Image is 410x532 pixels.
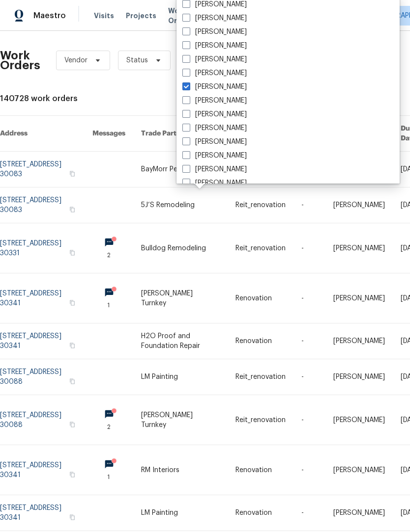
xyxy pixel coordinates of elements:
[133,495,228,531] td: LM Painting
[68,377,77,386] button: Copy Address
[182,54,247,64] label: [PERSON_NAME]
[182,164,247,174] label: [PERSON_NAME]
[64,55,88,65] span: Vendor
[182,109,247,119] label: [PERSON_NAME]
[293,273,325,323] td: -
[182,68,247,78] label: [PERSON_NAME]
[293,445,325,495] td: -
[325,187,393,223] td: [PERSON_NAME]
[228,359,293,395] td: Reit_renovation
[325,359,393,395] td: [PERSON_NAME]
[133,359,228,395] td: LM Painting
[325,223,393,273] td: [PERSON_NAME]
[293,495,325,531] td: -
[182,27,247,37] label: [PERSON_NAME]
[133,323,228,359] td: H2O Proof and Foundation Repair
[228,495,293,531] td: Renovation
[85,116,133,152] th: Messages
[133,395,228,445] td: [PERSON_NAME] Turnkey
[126,55,148,65] span: Status
[228,273,293,323] td: Renovation
[182,13,247,23] label: [PERSON_NAME]
[228,323,293,359] td: Renovation
[325,323,393,359] td: [PERSON_NAME]
[68,169,77,178] button: Copy Address
[182,96,247,106] label: [PERSON_NAME]
[33,11,66,21] span: Maestro
[126,11,156,21] span: Projects
[228,445,293,495] td: Renovation
[68,420,77,429] button: Copy Address
[293,323,325,359] td: -
[68,513,77,522] button: Copy Address
[133,273,228,323] td: [PERSON_NAME] Turnkey
[325,445,393,495] td: [PERSON_NAME]
[133,223,228,273] td: Bulldog Remodeling
[182,137,247,147] label: [PERSON_NAME]
[293,223,325,273] td: -
[94,11,114,21] span: Visits
[228,395,293,445] td: Reit_renovation
[68,205,77,214] button: Copy Address
[182,178,247,188] label: [PERSON_NAME]
[293,359,325,395] td: -
[133,152,228,187] td: BayMorr Pest Solutions
[325,495,393,531] td: [PERSON_NAME]
[182,82,247,92] label: [PERSON_NAME]
[133,445,228,495] td: RM Interiors
[228,223,293,273] td: Reit_renovation
[68,470,77,479] button: Copy Address
[325,273,393,323] td: [PERSON_NAME]
[293,187,325,223] td: -
[68,298,77,307] button: Copy Address
[182,123,247,133] label: [PERSON_NAME]
[68,341,77,350] button: Copy Address
[325,395,393,445] td: [PERSON_NAME]
[68,248,77,257] button: Copy Address
[133,187,228,223] td: 5J’S Remodeling
[182,151,247,160] label: [PERSON_NAME]
[293,395,325,445] td: -
[228,187,293,223] td: Reit_renovation
[133,116,228,152] th: Trade Partner
[182,41,247,51] label: [PERSON_NAME]
[168,6,193,26] span: Work Orders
